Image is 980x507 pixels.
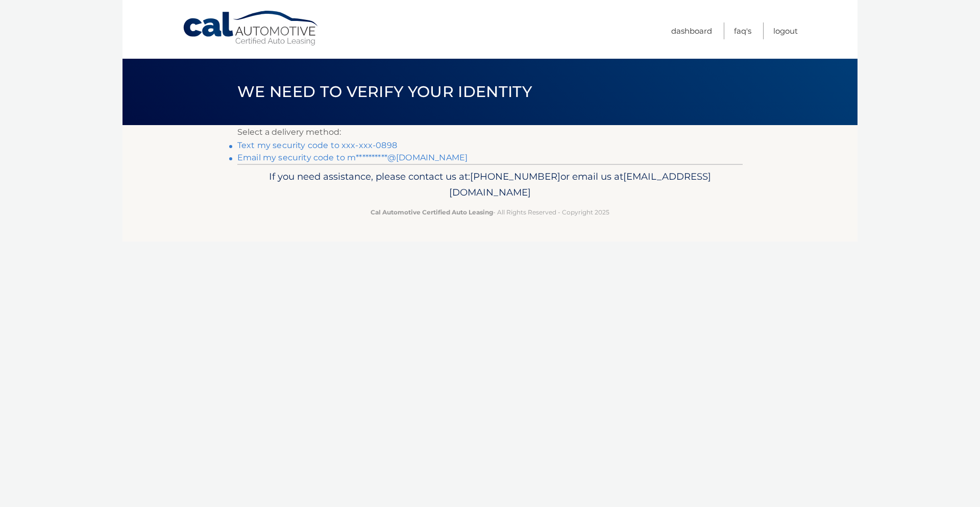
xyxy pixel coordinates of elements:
[671,22,712,39] a: Dashboard
[237,153,468,162] a: Email my security code to m**********@[DOMAIN_NAME]
[182,10,320,46] a: Cal Automotive
[237,140,397,150] a: Text my security code to xxx-xxx-0898
[773,22,798,39] a: Logout
[734,22,751,39] a: FAQ's
[371,208,493,216] strong: Cal Automotive Certified Auto Leasing
[244,207,736,218] p: - All Rights Reserved - Copyright 2025
[244,168,736,201] p: If you need assistance, please contact us at: or email us at
[237,125,743,139] p: Select a delivery method:
[237,82,532,101] span: We need to verify your identity
[470,171,560,182] span: [PHONE_NUMBER]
